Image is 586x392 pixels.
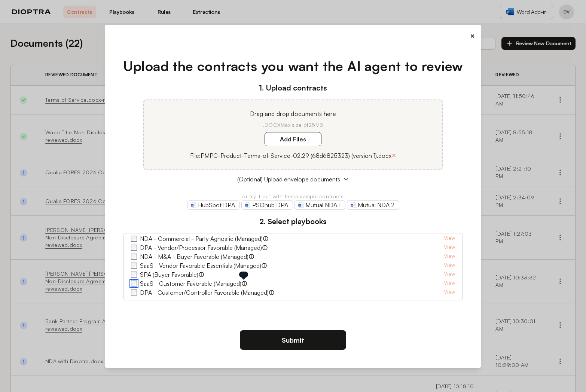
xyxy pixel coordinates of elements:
label: NDA - M&A - Buyer Favorable (Managed) [140,252,248,261]
p: Drag and drop documents here [153,109,433,118]
a: View [444,288,455,297]
a: Mutual NDA 2 [347,200,399,210]
a: View [444,270,455,279]
a: View [444,252,455,261]
h3: 2. Select playbooks [123,216,463,227]
button: × [470,31,475,41]
a: PSOhub DPA [241,200,293,210]
a: View [444,261,455,270]
h1: Upload the contracts you want the AI agent to review [123,56,463,76]
a: View [444,279,455,288]
h3: 1. Upload contracts [123,82,463,94]
button: × [391,150,396,160]
label: DPA - Vendor/Processor Favorable (Managed) [140,243,262,252]
a: Mutual NDA 1 [294,200,345,210]
p: File: PMPC-Product-Terms-of-Service-02.29 (68d6825323) (version 1).docx [190,151,391,160]
label: SaaS - Vendor Favorable Essentials (Managed) [140,261,261,270]
p: .DOCX Max size of 25MB [153,121,433,129]
button: (Optional) Upload envelope documents [123,175,463,184]
label: SaaS - Customer Favorable (Managed) [140,279,241,288]
label: DPA - Customer/Controller Favorable (Managed) [140,288,269,297]
button: Submit [240,330,346,350]
a: View [444,243,455,252]
label: NDA - Commercial - Party Agnostic (Managed) [140,234,263,243]
span: (Optional) Upload envelope documents [237,175,340,184]
a: View [444,234,455,243]
p: or try it out with these sample contracts [123,193,463,200]
label: Add Files [265,132,321,146]
label: SPA (Buyer Favorable) [140,270,198,279]
a: HubSpot DPA [187,200,240,210]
